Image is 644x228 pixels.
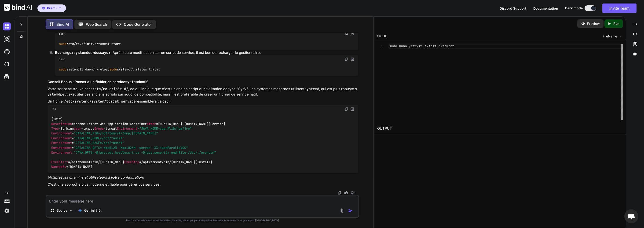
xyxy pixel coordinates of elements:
img: Gemini 2.5 Pro [78,208,82,213]
img: Pick Models [69,209,73,213]
span: "JAVA_HOME=/usr/lib/jvm/jre" [139,126,192,131]
img: githubDark [3,48,11,56]
h2: OUTPUT [374,123,626,134]
span: Bash [59,32,65,36]
span: Premium [47,6,62,11]
span: Ini [51,107,56,111]
span: Documentation [533,6,558,10]
img: copy [345,57,348,61]
img: attachment [339,208,344,213]
p: Preview [587,21,600,26]
img: Open in Browser [350,57,355,61]
span: sudo [110,67,117,71]
img: preview [581,22,585,26]
div: CODE [377,33,387,39]
p: Après toute modification sur un script de service, il est bon de recharger le gestionnaire. [55,50,358,55]
button: Invite Team [602,4,637,13]
code: /etc/rc.d/init.d/tomcat start [59,41,121,46]
img: dislike [351,191,355,195]
span: Environment [51,136,72,140]
span: "CATALINA_OPTS=-Xms512M -Xmx1024M -server -XX:+UseParallelGC" [74,146,188,150]
code: /etc/rc.d/init.d/ [92,87,128,91]
h3: Conseil Bonus : Passer à un fichier de service natif [48,79,358,85]
span: Discord Support [500,6,526,10]
span: "CATALINA_HOME=/opt/tomcat" [74,136,124,140]
p: Bind can provide inaccurate information, including about people. Always double-check its answers.... [46,219,359,222]
img: copy [338,191,341,195]
span: ExecStart [51,160,68,164]
p: Source [57,208,67,213]
p: C'est une approche plus moderne et fiable pour gérer vos services. [48,182,358,187]
img: icon [348,208,353,213]
span: After [147,122,156,126]
button: Documentation [533,6,558,11]
div: 1 [377,44,383,48]
code: systemctl daemon-reload systemctl status tomcat [59,67,161,72]
span: sudo [59,67,66,71]
span: [Service] [209,122,225,126]
code: =Apache Tomcat Web Application Container =[DOMAIN_NAME] [DOMAIN_NAME] =forking =tomcat =tomcat = ... [51,117,225,169]
p: Web Search [86,22,107,27]
span: ExecStop [124,160,139,164]
p: Run [613,21,619,26]
span: "CATALINA_BASE=/opt/tomcat" [74,141,124,145]
img: cloudideIcon [3,60,11,68]
img: premium [42,7,45,10]
img: darkChat [3,22,11,30]
span: Environment [51,146,72,150]
span: sudo nano /etc/rc.d/init.d/tomcat [389,44,454,48]
span: Environment [51,131,72,136]
p: Gemini 2.5.. [84,208,102,213]
span: [Install] [195,160,212,164]
span: [Unit] [51,117,63,121]
span: Description [51,122,72,126]
span: Bash [59,57,65,61]
img: settings [3,207,11,215]
span: User [74,126,81,131]
span: Environment [117,126,137,131]
code: systemd [125,80,140,84]
code: /etc/systemd/system/tomcat.service [64,99,136,104]
em: (Adaptez les chemins et utilisateurs à votre configuration) [48,175,144,180]
img: Open in Browser [350,107,355,111]
code: systemd [304,87,319,91]
button: premiumPremium [37,4,66,12]
img: Bind AI [4,4,32,11]
img: darkAi-studio [3,35,11,43]
img: copy [345,107,348,111]
span: Environment [51,150,72,154]
code: systemd [48,87,357,97]
span: FileName [603,34,617,39]
img: copy [345,32,348,36]
code: systemd [73,50,88,55]
p: Votre script se trouve dans , ce qui indique que c'est un ancien script d'initialisation de type ... [48,86,358,97]
div: Ouvrir le chat [624,209,638,223]
img: like [344,191,348,195]
span: Dark mode [565,6,583,11]
strong: Rechargez et réessayez : [55,50,113,55]
p: Code Generator [124,22,152,27]
p: Un fichier ressemblerait à ceci : [48,99,358,104]
span: WantedBy [51,165,66,169]
span: "CATALINA_PID=/opt/tomcat/temp/[DOMAIN_NAME]" [74,131,158,136]
span: sudo [59,42,66,46]
span: Environment [51,141,72,145]
span: Type [51,126,59,131]
p: Bind AI [56,22,69,27]
img: chevron down [619,34,623,38]
button: Discord Support [500,6,526,11]
span: "JAVA_OPTS=-Djava.awt.headless=true -Djava.security.egd=file:/dev/./urandom" [74,150,216,154]
img: Open in Browser [350,32,355,36]
span: Group [94,126,104,131]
